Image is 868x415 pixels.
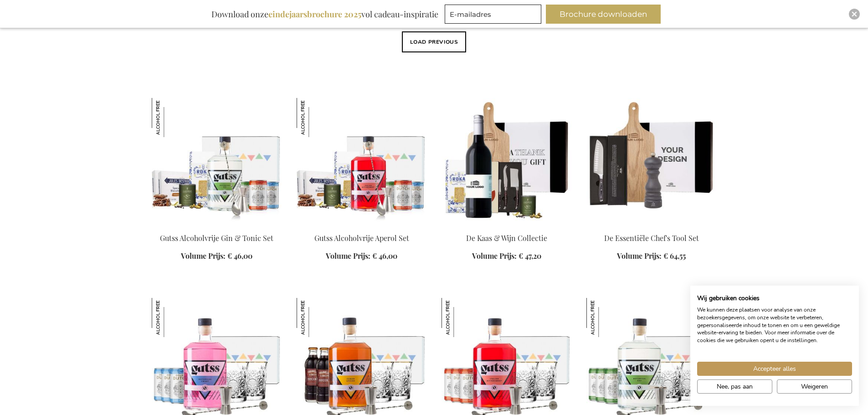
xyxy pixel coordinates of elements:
[152,98,282,225] img: Gutss Non-Alcoholic Gin & Tonic Set
[442,98,572,225] img: De Kaas & Wijn Collectie
[268,9,361,20] b: eindejaarsbrochure 2025
[152,98,191,137] img: Gutss Alcoholvrije Gin & Tonic Set
[445,5,541,24] input: E-mailadres
[326,251,397,261] a: Volume Prijs: € 46,00
[297,98,336,137] img: Gutss Alcoholvrije Aperol Set
[326,251,370,261] span: Volume Prijs:
[697,306,852,344] p: We kunnen deze plaatsen voor analyse van onze bezoekersgegevens, om onze website te verbeteren, g...
[472,251,517,261] span: Volume Prijs:
[697,362,852,376] button: Accepteer alle cookies
[297,298,336,337] img: Gutss Cuba Libre Mocktail Set
[181,251,226,261] span: Volume Prijs:
[442,298,481,337] img: Gutss Italian Bittersweet Aperol Tonic Mocktail Set
[442,222,572,231] a: De Kaas & Wijn Collectie
[753,364,796,374] span: Accepteer alles
[777,379,852,394] button: Alle cookies weigeren
[152,298,191,337] img: Gutss Botanical Sweet Gin Tonic Mocktail Set
[849,9,860,20] div: Close
[160,233,273,243] a: Gutss Alcoholvrije Gin & Tonic Set
[207,5,442,24] div: Download onze vol cadeau-inspiratie
[466,233,547,243] a: De Kaas & Wijn Collectie
[546,5,661,24] button: Brochure downloaden
[586,298,626,337] img: Gutss Botanical Dry Gin Tonic Mocktail Set
[697,294,852,302] h2: Wij gebruiken cookies
[586,98,717,225] img: De Essentiële Chef's Tool Set
[852,11,857,17] img: Close
[717,382,753,391] span: Nee, pas aan
[801,382,828,391] span: Weigeren
[586,222,717,231] a: De Essentiële Chef's Tool Set
[445,5,544,26] form: marketing offers and promotions
[472,251,541,261] a: Volume Prijs: € 47,20
[402,31,467,52] button: Load previous
[697,379,772,394] button: Pas cookie voorkeuren aan
[227,251,252,261] span: € 46,00
[152,222,282,231] a: Gutss Non-Alcoholic Gin & Tonic Set Gutss Alcoholvrije Gin & Tonic Set
[519,251,541,261] span: € 47,20
[297,98,427,225] img: Gutss Non-Alcoholic Aperol Set
[181,251,252,261] a: Volume Prijs: € 46,00
[314,233,409,243] a: Gutss Alcoholvrije Aperol Set
[372,251,397,261] span: € 46,00
[297,222,427,231] a: Gutss Non-Alcoholic Aperol Set Gutss Alcoholvrije Aperol Set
